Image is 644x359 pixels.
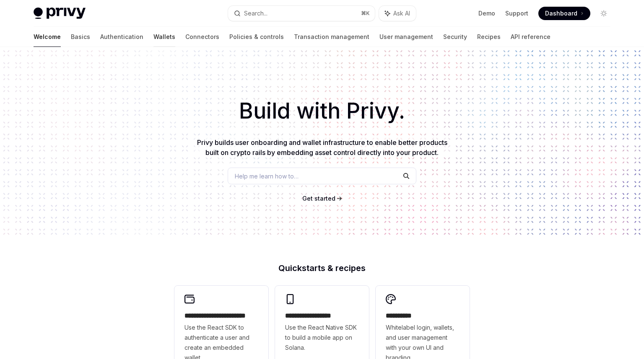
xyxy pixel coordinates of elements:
[538,7,590,20] a: Dashboard
[34,8,86,19] img: light logo
[185,27,219,47] a: Connectors
[294,27,369,47] a: Transaction management
[34,27,61,47] a: Welcome
[153,27,175,47] a: Wallets
[302,194,335,203] a: Get started
[478,9,495,18] a: Demo
[393,9,410,18] span: Ask AI
[197,138,447,157] span: Privy builds user onboarding and wallet infrastructure to enable better products built on crypto ...
[302,195,335,202] span: Get started
[379,6,416,21] button: Ask AI
[379,27,433,47] a: User management
[443,27,467,47] a: Security
[13,95,631,127] h1: Build with Privy.
[285,323,359,353] span: Use the React Native SDK to build a mobile app on Solana.
[100,27,143,47] a: Authentication
[229,27,284,47] a: Policies & controls
[505,9,528,18] a: Support
[511,27,551,47] a: API reference
[71,27,90,47] a: Basics
[597,7,610,20] button: Toggle dark mode
[244,8,267,18] div: Search...
[477,27,501,47] a: Recipes
[361,10,370,17] span: ⌘ K
[174,264,470,272] h2: Quickstarts & recipes
[235,172,299,181] span: Help me learn how to…
[545,9,577,18] span: Dashboard
[228,6,375,21] button: Search...⌘K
